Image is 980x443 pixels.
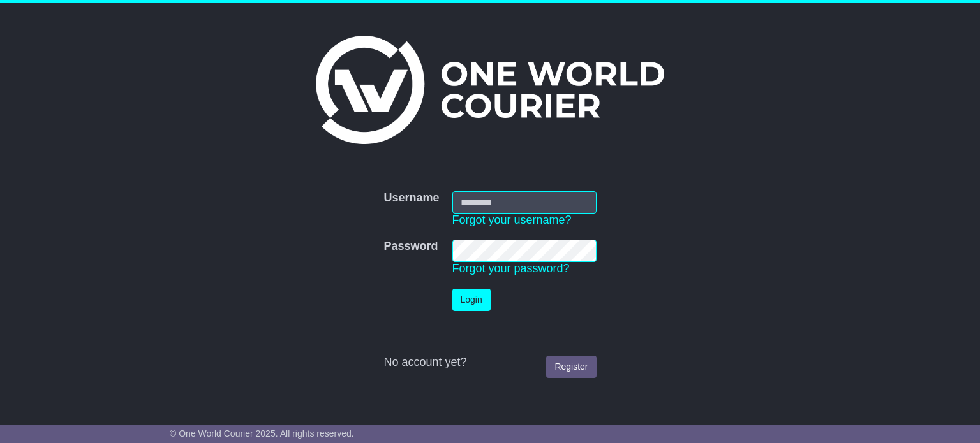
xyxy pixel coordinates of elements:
[452,214,572,226] a: Forgot your username?
[383,356,596,370] div: No account yet?
[383,191,439,205] label: Username
[316,36,664,144] img: One World
[452,262,570,275] a: Forgot your password?
[170,428,354,439] span: © One World Courier 2025. All rights reserved.
[383,240,438,254] label: Password
[546,356,596,378] a: Register
[452,289,491,311] button: Login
